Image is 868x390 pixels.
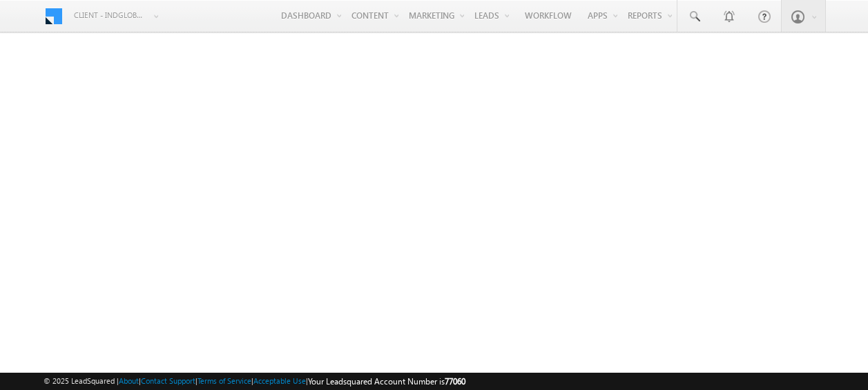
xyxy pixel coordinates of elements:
[141,376,195,385] a: Contact Support
[119,376,139,385] a: About
[74,8,146,22] span: Client - indglobal1 (77060)
[308,376,465,387] span: Your Leadsquared Account Number is
[445,376,465,387] span: 77060
[197,376,251,385] a: Terms of Service
[253,376,306,385] a: Acceptable Use
[44,375,465,388] span: © 2025 LeadSquared | | | | |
